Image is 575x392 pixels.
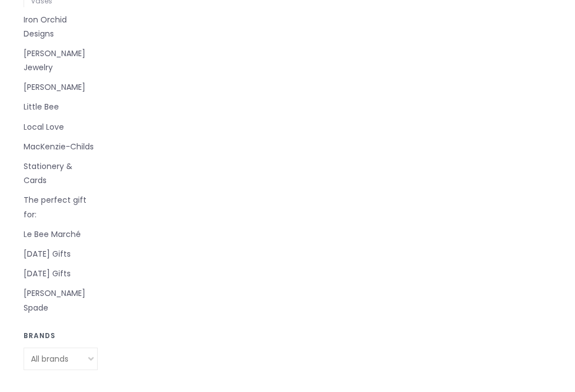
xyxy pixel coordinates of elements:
[24,140,98,154] a: MacKenzie-Childs
[24,267,98,281] a: [DATE] Gifts
[24,47,98,75] a: [PERSON_NAME] Jewelry
[24,80,98,94] a: [PERSON_NAME]
[24,120,98,134] a: Local Love
[24,227,98,241] a: Le Bee Marché
[24,332,98,339] h3: Brands
[24,100,98,114] a: Little Bee
[24,159,98,188] a: Stationery & Cards
[24,193,98,221] a: The perfect gift for:
[24,247,98,261] a: [DATE] Gifts
[24,13,98,41] a: Iron Orchid Designs
[24,286,98,314] a: [PERSON_NAME] Spade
